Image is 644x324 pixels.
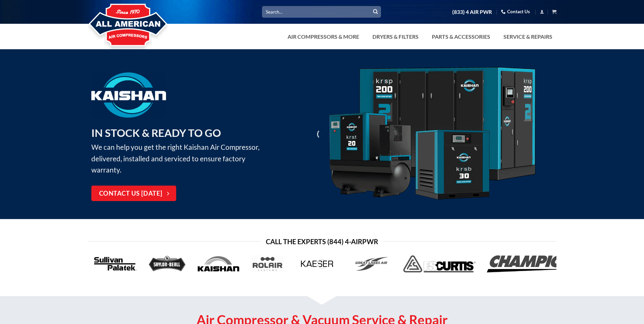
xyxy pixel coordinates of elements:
a: Dryers & Filters [368,30,423,43]
a: Login [540,7,544,16]
a: Contact Us [DATE] [91,186,176,201]
input: Search… [262,6,381,17]
span: Contact Us [DATE] [99,189,163,199]
button: Submit [370,7,381,17]
a: (833) 4 AIR PWR [452,6,492,18]
strong: IN STOCK & READY TO GO [91,126,221,139]
p: We can help you get the right Kaishan Air Compressor, delivered, installed and serviced to ensure... [91,125,270,176]
img: Kaishan [91,72,166,118]
a: Contact Us [501,6,530,17]
a: Service & Repairs [499,30,556,43]
a: View cart [552,7,556,16]
img: Kaishan [327,67,537,202]
a: Parts & Accessories [428,30,494,43]
span: Call the Experts (844) 4-AirPwr [266,236,378,247]
a: Air Compressors & More [283,30,363,43]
